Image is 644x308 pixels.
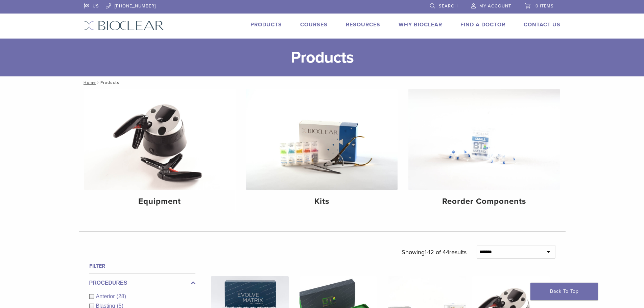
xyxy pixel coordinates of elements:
[90,195,230,208] h4: Equipment
[89,262,195,270] h4: Filter
[425,248,449,256] span: 1-12 of 44
[89,279,195,287] label: Procedures
[84,89,236,190] img: Equipment
[84,89,236,212] a: Equipment
[246,89,398,190] img: Kits
[117,293,126,299] span: (28)
[439,3,458,9] span: Search
[530,283,598,300] a: Back To Top
[479,3,511,9] span: My Account
[81,80,96,85] a: Home
[300,21,328,28] a: Courses
[408,89,560,190] img: Reorder Components
[399,21,442,28] a: Why Bioclear
[251,21,282,28] a: Products
[252,195,392,208] h4: Kits
[402,245,467,259] p: Showing results
[408,89,560,212] a: Reorder Components
[96,81,100,84] span: /
[84,21,164,30] img: Bioclear
[460,21,505,28] a: Find A Doctor
[79,76,566,89] nav: Products
[96,293,117,299] span: Anterior
[524,21,560,28] a: Contact Us
[535,3,554,9] span: 0 items
[246,89,398,212] a: Kits
[414,195,554,208] h4: Reorder Components
[346,21,380,28] a: Resources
